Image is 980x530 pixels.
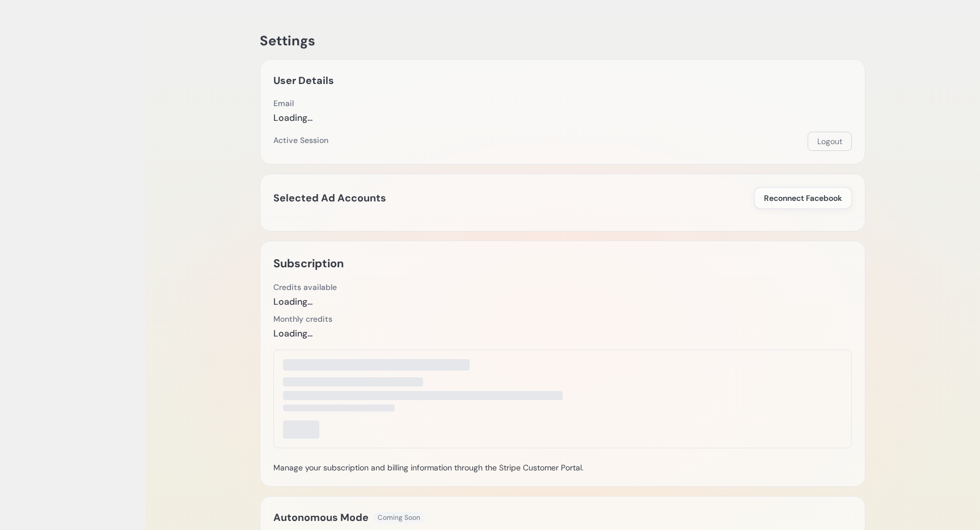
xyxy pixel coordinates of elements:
[273,190,386,206] h2: Selected Ad Accounts
[273,111,312,125] div: Loading...
[754,187,852,209] button: Reconnect Facebook
[273,462,852,473] p: Manage your subscription and billing information through the Stripe Customer Portal.
[273,98,312,109] div: Email
[273,510,369,525] h2: Autonomous Mode
[273,281,337,293] div: Credits available
[273,254,344,272] h2: Subscription
[764,192,842,204] span: Reconnect Facebook
[808,132,852,151] button: Logout
[273,134,328,146] div: Active Session
[373,512,425,523] span: Coming Soon
[260,32,865,50] h1: Settings
[273,295,337,309] div: Loading...
[273,313,332,325] div: Monthly credits
[273,327,332,340] div: Loading...
[273,73,334,89] h2: User Details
